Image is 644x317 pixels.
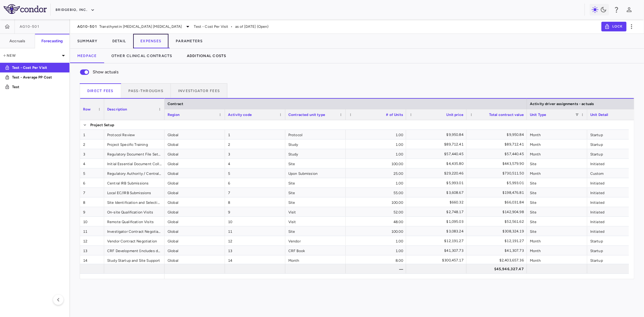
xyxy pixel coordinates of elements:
[346,139,406,149] div: 1.00
[472,168,524,178] div: $730,511.50
[228,113,252,117] span: Activity code
[70,49,104,63] button: Medpace
[527,255,587,265] div: Month
[412,178,463,188] div: $5,993.01
[472,178,524,188] div: $5,993.01
[235,24,269,29] span: as of [DATE] (Open)
[104,149,165,158] div: Regulatory Document File Setup
[346,236,406,245] div: 1.00
[168,102,183,106] span: Contract
[165,178,225,187] div: Global
[80,139,104,149] div: 2
[472,149,524,159] div: $57,440.45
[12,65,57,70] p: Test - Cost Per Visit
[472,188,524,197] div: $198,476.81
[133,34,168,48] button: Expenses
[76,66,119,78] label: Show actuals
[104,236,165,245] div: Vendor Contract Negotiation
[472,255,524,265] div: $2,403,657.36
[105,34,133,48] button: Detail
[412,217,463,226] div: $1,095.03
[346,226,406,236] div: 100.00
[168,113,180,117] span: Region
[601,22,626,31] button: Lock
[472,139,524,149] div: $89,712.41
[412,236,463,246] div: $12,191.27
[225,197,285,207] div: 8
[386,113,403,117] span: # of Units
[472,130,524,139] div: $9,950.84
[104,217,165,226] div: Remote Qualification Visits
[80,255,104,265] div: 14
[80,207,104,216] div: 9
[80,149,104,158] div: 3
[80,168,104,178] div: 5
[80,217,104,226] div: 10
[285,246,346,255] div: CRF Book
[225,149,285,158] div: 3
[194,24,228,29] span: Test - Cost Per Visit
[104,139,165,149] div: Project Specific Training
[80,188,104,197] div: 7
[4,4,47,14] img: logo-full-SnFGN8VE.png
[527,130,587,139] div: Month
[225,255,285,265] div: 14
[104,49,180,63] button: Other Clinical Contracts
[165,207,225,216] div: Global
[225,217,285,226] div: 10
[165,188,225,197] div: Global
[472,236,524,246] div: $12,191.27
[225,168,285,178] div: 5
[225,178,285,187] div: 6
[93,69,119,75] span: Show actuals
[285,139,346,149] div: Study
[180,49,234,63] button: Additional Costs
[2,53,60,58] p: New
[41,38,63,44] h6: Forecasting
[121,83,171,98] button: Pass-throughs
[165,246,225,255] div: Global
[285,255,346,265] div: Month
[412,246,463,255] div: $41,307.73
[70,34,105,48] button: Summary
[472,217,524,226] div: $52,561.62
[225,188,285,197] div: 7
[472,246,524,255] div: $41,307.73
[527,197,587,207] div: Site
[165,217,225,226] div: Global
[285,217,346,226] div: Visit
[165,139,225,149] div: Global
[225,207,285,216] div: 9
[165,197,225,207] div: Global
[104,197,165,207] div: Site Identification and Selection
[12,84,57,90] p: Test
[285,130,346,139] div: Protocol
[104,168,165,178] div: Regulatory Authority / Central EC Submissions
[20,24,39,29] span: AG10-501
[80,178,104,187] div: 6
[346,217,406,226] div: 48.00
[285,168,346,178] div: Upon Submission
[83,107,91,111] span: Row
[56,5,95,15] button: BridgeBio, Inc.
[412,255,463,265] div: $300,457.17
[285,159,346,168] div: Site
[80,246,104,255] div: 13
[346,197,406,207] div: 100.00
[90,120,114,130] span: Project Setup
[285,197,346,207] div: Site
[346,246,406,255] div: 1.00
[346,168,406,178] div: 25.00
[472,264,524,274] div: $45,946,327.47
[165,168,225,178] div: Global
[225,130,285,139] div: 1
[80,197,104,207] div: 8
[104,130,165,139] div: Protocol Review
[412,168,463,178] div: $29,220.46
[527,226,587,236] div: Site
[527,236,587,245] div: Month
[527,217,587,226] div: Site
[231,24,233,29] span: •
[99,24,182,29] span: Transthyretin [MEDICAL_DATA] [MEDICAL_DATA]
[285,178,346,187] div: Site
